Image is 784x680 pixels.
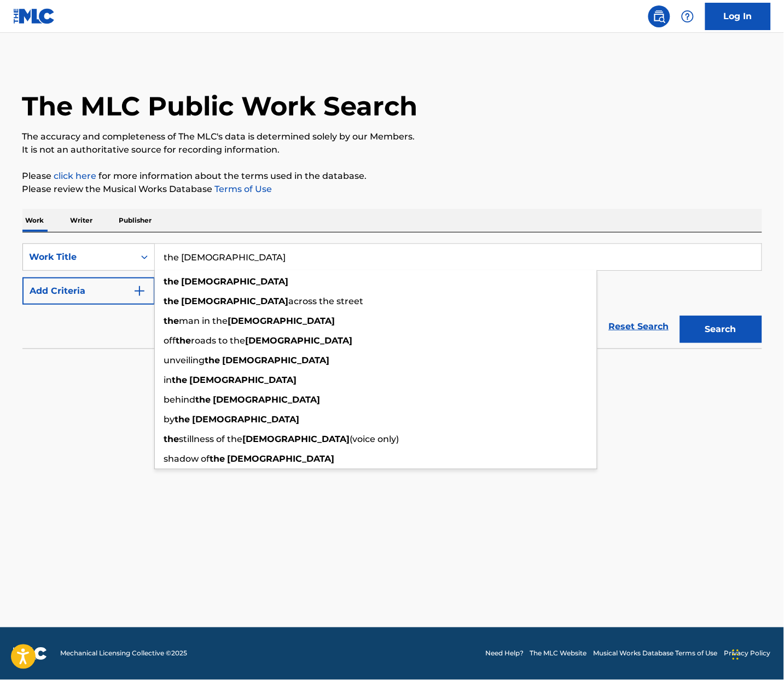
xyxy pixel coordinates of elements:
[22,183,762,196] p: Please review the Musical Works Database
[213,184,272,194] a: Terms of Use
[196,394,211,405] strong: the
[729,627,784,680] iframe: Chat Widget
[182,296,289,306] strong: [DEMOGRAPHIC_DATA]
[603,315,675,339] a: Reset Search
[172,375,188,385] strong: the
[228,454,335,464] strong: [DEMOGRAPHIC_DATA]
[677,5,699,27] div: Help
[191,335,246,346] span: roads to the
[133,284,146,298] img: 9d2ae6d4665cec9f34b9.svg
[13,8,55,24] img: MLC Logo
[594,649,718,659] a: Musical Works Database Terms of Use
[705,3,771,30] a: Log In
[175,414,190,425] strong: the
[22,170,762,183] p: Please for more information about the terms used in the database.
[176,335,191,346] strong: the
[164,355,205,365] span: unveiling
[22,143,762,156] p: It is not an authoritative source for recording information.
[530,649,587,659] a: The MLC Website
[60,649,187,659] span: Mechanical Licensing Collective © 2025
[54,171,97,181] a: click here
[164,414,175,425] span: by
[205,355,220,365] strong: the
[22,243,762,348] form: Search Form
[223,355,330,365] strong: [DEMOGRAPHIC_DATA]
[724,649,771,659] a: Privacy Policy
[67,209,96,232] p: Writer
[164,454,210,464] span: shadow of
[22,90,418,123] h1: The MLC Public Work Search
[164,335,176,346] span: off
[22,277,155,305] button: Add Criteria
[193,414,300,425] strong: [DEMOGRAPHIC_DATA]
[210,454,225,464] strong: the
[116,209,155,232] p: Publisher
[246,335,353,346] strong: [DEMOGRAPHIC_DATA]
[179,316,228,326] span: man in the
[164,296,179,306] strong: the
[164,316,179,326] strong: the
[164,394,196,405] span: behind
[228,316,335,326] strong: [DEMOGRAPHIC_DATA]
[289,296,364,306] span: across the street
[164,434,179,444] strong: the
[22,209,48,232] p: Work
[243,434,350,444] strong: [DEMOGRAPHIC_DATA]
[681,10,694,23] img: help
[680,316,762,343] button: Search
[485,649,524,659] a: Need Help?
[653,10,666,23] img: search
[30,251,128,264] div: Work Title
[213,394,321,405] strong: [DEMOGRAPHIC_DATA]
[182,276,289,287] strong: [DEMOGRAPHIC_DATA]
[22,130,762,143] p: The accuracy and completeness of The MLC's data is determined solely by our Members.
[733,638,739,671] div: Drag
[164,276,179,287] strong: the
[350,434,399,444] span: (voice only)
[190,375,297,385] strong: [DEMOGRAPHIC_DATA]
[648,5,670,27] a: Public Search
[13,647,47,660] img: logo
[164,375,172,385] span: in
[179,434,243,444] span: stillness of the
